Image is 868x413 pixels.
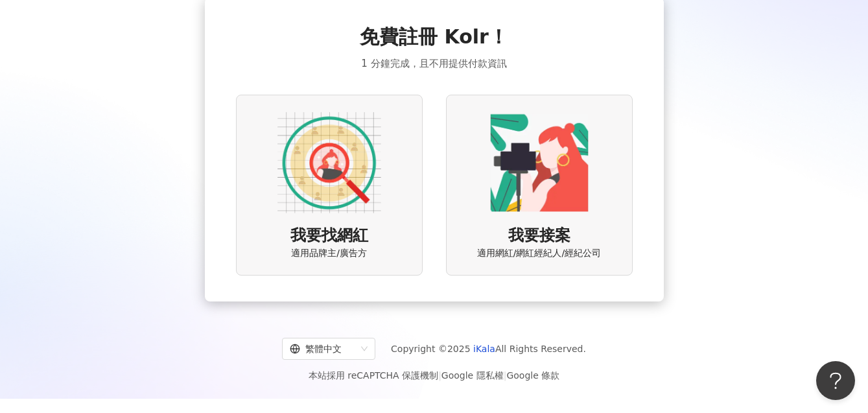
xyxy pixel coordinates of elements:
span: 我要接案 [508,225,570,247]
span: 免費註冊 Kolr！ [360,23,508,51]
span: | [504,370,507,381]
a: Google 條款 [506,370,559,381]
span: 適用品牌主/廣告方 [291,247,367,260]
span: 適用網紅/網紅經紀人/經紀公司 [477,247,601,260]
span: | [438,370,441,381]
iframe: Help Scout Beacon - Open [816,361,855,400]
span: Copyright © 2025 All Rights Reserved. [391,341,586,357]
span: 1 分鐘完成，且不用提供付款資訊 [361,56,506,71]
div: 繁體中文 [290,338,356,359]
a: iKala [473,344,495,354]
img: KOL identity option [487,111,591,215]
span: 我要找網紅 [290,225,368,247]
img: AD identity option [277,111,381,215]
a: Google 隱私權 [441,370,504,381]
span: 本站採用 reCAPTCHA 保護機制 [309,368,559,383]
